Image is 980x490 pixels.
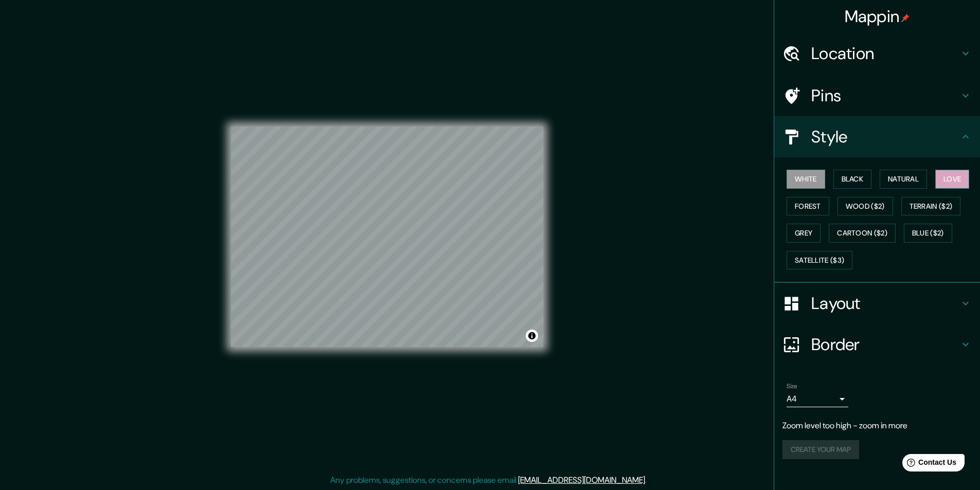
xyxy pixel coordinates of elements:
[787,224,821,243] button: Grey
[811,334,959,355] h4: Border
[647,474,648,486] div: .
[901,197,961,216] button: Terrain ($2)
[648,474,650,486] div: .
[845,6,910,27] h4: Mappin
[774,116,980,157] div: Style
[901,14,910,22] img: pin-icon.png
[888,450,969,479] iframe: Help widget launcher
[833,170,872,189] button: Black
[787,251,852,270] button: Satellite ($3)
[774,324,980,365] div: Border
[904,224,952,243] button: Blue ($2)
[811,85,959,106] h4: Pins
[774,75,980,116] div: Pins
[526,330,538,342] button: Toggle attribution
[787,170,825,189] button: White
[774,33,980,74] div: Location
[782,420,972,432] p: Zoom level too high - zoom in more
[838,197,893,216] button: Wood ($2)
[518,475,645,485] a: [EMAIL_ADDRESS][DOMAIN_NAME]
[811,293,959,314] h4: Layout
[829,224,896,243] button: Cartoon ($2)
[231,126,543,347] canvas: Map
[787,197,829,216] button: Forest
[935,170,969,189] button: Love
[811,126,959,147] h4: Style
[880,170,927,189] button: Natural
[330,474,647,486] p: Any problems, suggestions, or concerns please email .
[787,391,848,407] div: A4
[811,43,959,64] h4: Location
[787,382,797,391] label: Size
[774,283,980,324] div: Layout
